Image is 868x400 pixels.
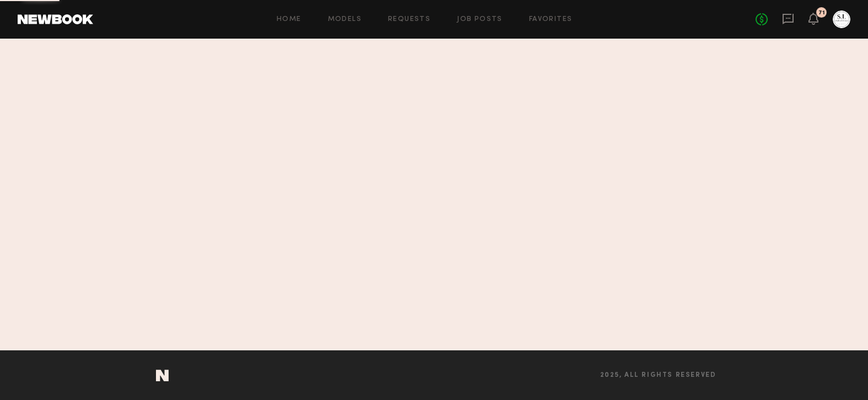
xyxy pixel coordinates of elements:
a: Home [277,16,301,23]
a: Favorites [529,16,573,23]
a: Models [328,16,362,23]
div: 71 [818,10,825,16]
span: 2025, all rights reserved [600,372,716,379]
a: Requests [388,16,430,23]
a: Job Posts [457,16,503,23]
